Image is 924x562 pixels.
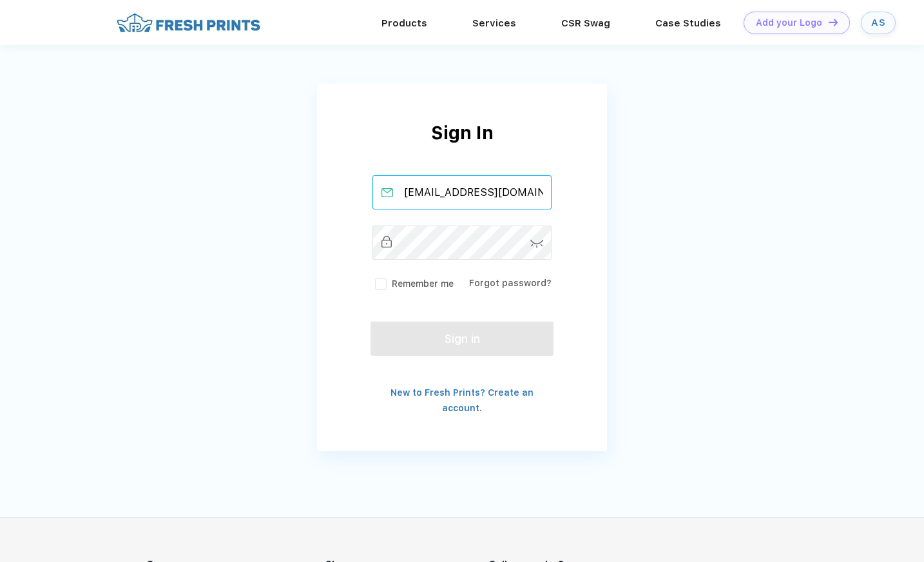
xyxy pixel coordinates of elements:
[381,236,392,247] img: password_inactive.svg
[390,387,534,413] a: New to Fresh Prints? Create an account.
[756,17,822,28] div: Add your Logo
[381,17,427,29] a: Products
[530,240,544,248] img: password-icon.svg
[469,278,552,288] a: Forgot password?
[317,119,607,175] div: Sign In
[372,175,552,209] input: Email
[871,17,885,28] div: AS
[829,19,838,26] img: DT
[372,277,454,291] label: Remember me
[371,322,553,356] button: Sign in
[561,17,610,29] a: CSR Swag
[113,12,264,34] img: fo%20logo%202.webp
[472,17,516,29] a: Services
[381,188,393,197] img: email_active.svg
[861,12,896,34] a: AS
